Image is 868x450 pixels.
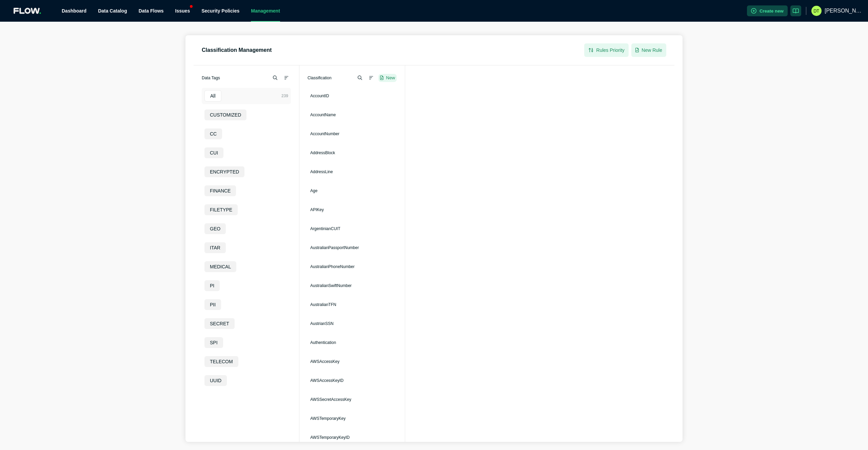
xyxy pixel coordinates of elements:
[202,202,291,218] button: FILETYPE
[310,302,336,307] span: AustralianTFN
[310,359,339,364] span: AWSAccessKey
[202,372,291,389] button: UUID
[310,264,355,269] span: AustralianPhoneNumber
[310,378,343,383] span: AWSAccessKeyID
[310,245,359,250] span: AustralianPassportNumber
[210,340,218,345] span: SPI
[201,8,239,14] a: Security Policies
[308,107,397,123] button: AccountName
[210,169,239,175] span: ENCRYPTED
[210,207,232,212] span: FILETYPE
[308,334,397,351] button: Authentication
[202,221,291,237] button: GEO
[202,315,291,332] button: SECRET
[210,302,216,307] span: PII
[202,88,291,104] button: All
[308,353,397,370] button: AWSAccessKey
[308,183,397,199] button: Age
[308,391,397,408] button: AWSSecretAccessKey
[139,8,164,14] span: Data Flows
[310,340,336,345] span: Authentication
[308,372,397,389] button: AWSAccessKeyID
[310,226,340,231] span: ArgentinianCUIT
[202,296,291,313] button: PII
[202,126,291,142] button: CC
[310,207,324,212] span: APIKey
[210,264,231,269] span: MEDICAL
[202,353,291,370] button: TELECOM
[310,321,334,326] span: AustrianSSN
[202,259,291,275] button: MEDICAL
[210,321,229,326] span: SECRET
[310,150,335,155] span: AddressBlock
[308,315,397,332] button: AustrianSSN
[210,283,214,288] span: PI
[308,259,397,275] button: AustralianPhoneNumber
[210,226,220,231] span: GEO
[584,43,629,57] button: Rules Priority
[310,283,352,288] span: AustralianSwiftNumber
[202,47,272,54] div: Classification Management
[308,164,397,180] button: AddressLine
[202,75,220,81] span: Data Tags
[308,126,397,142] button: AccountNumber
[202,183,291,199] button: FINANCE
[308,75,332,81] span: Classification
[310,94,329,98] span: AccountID
[308,145,397,161] button: AddressBlock
[310,188,317,193] span: Age
[310,397,351,402] span: AWSSecretAccessKey
[210,150,218,156] span: CUI
[202,164,291,180] button: ENCRYPTED
[310,112,336,117] span: AccountName
[202,240,291,256] button: ITAR
[308,278,397,294] button: AustralianSwiftNumber
[310,169,333,174] span: AddressLine
[308,296,397,313] button: AustralianTFN
[310,416,346,421] span: AWSTemporaryKey
[202,107,291,123] button: CUSTOMIZED
[308,410,397,427] button: AWSTemporaryKey
[98,8,127,14] a: Data Catalog
[308,221,397,237] button: ArgentinianCUIT
[308,429,397,446] button: AWSTemporaryKeyID
[378,74,397,82] button: New
[210,188,231,193] span: FINANCE
[210,112,241,118] span: CUSTOMIZED
[310,131,339,136] span: AccountNumber
[308,88,397,104] button: AccountID
[747,5,788,16] button: Create new
[210,131,217,137] span: CC
[202,334,291,351] button: SPI
[202,145,291,161] button: CUI
[308,202,397,218] button: APIKey
[308,240,397,256] button: AustralianPassportNumber
[210,359,233,364] span: TELECOM
[210,378,221,383] span: UUID
[62,8,86,14] a: Dashboard
[210,93,216,99] span: All
[210,245,220,250] span: ITAR
[631,43,666,57] button: New Rule
[310,435,350,440] span: AWSTemporaryKeyID
[811,6,822,16] img: 357b538450495f911d86ddf75ae198a2
[202,278,291,294] button: PI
